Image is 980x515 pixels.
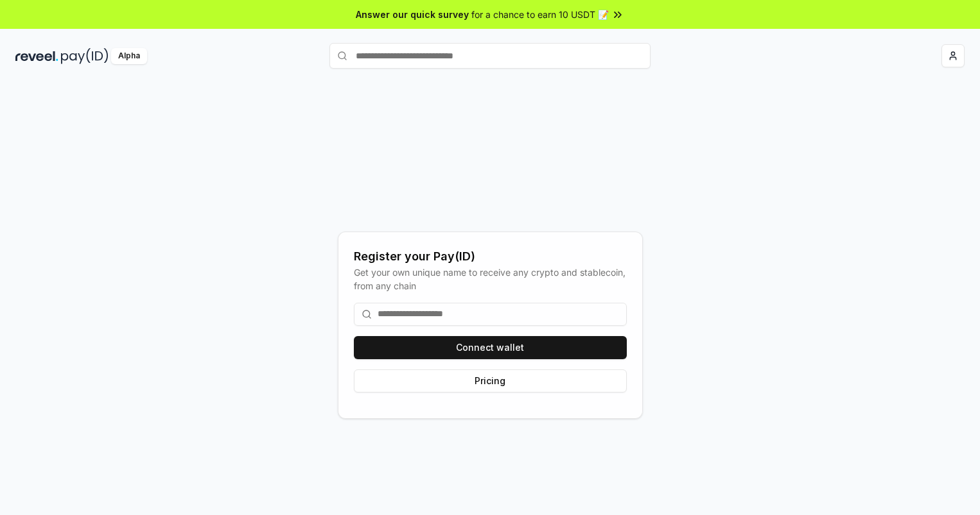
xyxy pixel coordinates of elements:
span: Answer our quick survey [356,8,469,21]
img: pay_id [61,48,109,64]
button: Connect wallet [354,336,627,359]
span: for a chance to earn 10 USDT 📝 [471,8,609,21]
div: Get your own unique name to receive any crypto and stablecoin, from any chain [354,266,627,292]
img: reveel_dark [15,48,58,64]
div: Register your Pay(ID) [354,248,627,266]
div: Alpha [111,48,147,64]
button: Pricing [354,369,627,393]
